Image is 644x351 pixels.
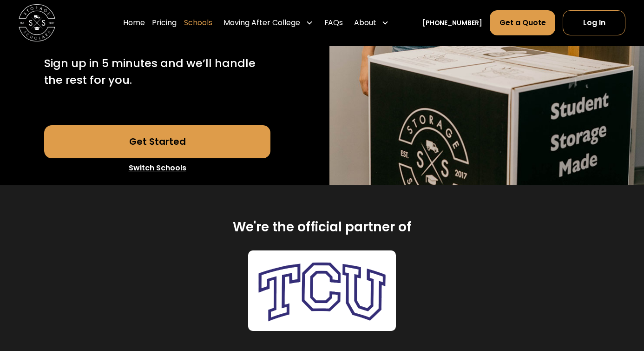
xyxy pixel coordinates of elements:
a: Get Started [44,125,271,159]
div: About [350,10,393,36]
a: Get a Quote [490,11,556,36]
a: FAQs [324,10,343,36]
a: Pricing [152,10,177,36]
h2: We're the official partner of [233,219,411,236]
a: Switch Schools [44,158,271,178]
div: Moving After College [220,10,317,36]
p: Sign up in 5 minutes and we’ll handle the rest for you. [44,55,271,88]
div: Moving After College [223,18,300,29]
div: About [354,18,376,29]
a: home [19,5,55,41]
a: Schools [184,10,212,36]
a: [PHONE_NUMBER] [422,18,482,28]
a: Log In [563,11,625,36]
img: Storage Scholars main logo [19,5,55,41]
a: Home [123,10,145,36]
